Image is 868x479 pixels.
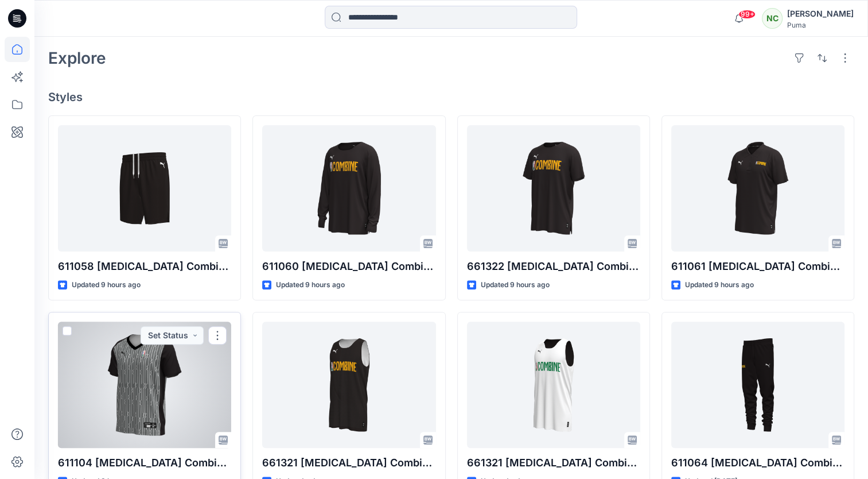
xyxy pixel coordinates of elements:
[671,125,844,252] a: 611061 BAL Combine Polo
[48,90,854,104] h4: Styles
[58,125,231,252] a: 611058 BAL Combine Practice Short
[48,49,106,67] h2: Explore
[262,258,435,275] p: 611060 [MEDICAL_DATA] Combine LS Practice Shirt
[787,21,854,29] div: Puma
[481,279,550,291] p: Updated 9 hours ago
[762,8,783,29] div: NC
[262,125,435,252] a: 611060 BAL Combine LS Practice Shirt
[671,455,844,471] p: 611064 [MEDICAL_DATA] Combine Travel Jacket
[58,322,231,448] a: 611104 BAL Combine Referee Jersey_20250930
[72,279,141,291] p: Updated 9 hours ago
[58,258,231,275] p: 611058 [MEDICAL_DATA] Combine Practice Short
[671,322,844,448] a: 611064 BAL Combine Travel Jacket
[262,455,435,471] p: 661321 [MEDICAL_DATA] Combine Rev Practice Jersey_Side A_20250929
[276,279,345,291] p: Updated 9 hours ago
[467,455,640,471] p: 661321 [MEDICAL_DATA] Combine Rev Practice Jersey_Side B_20250929
[787,7,854,21] div: [PERSON_NAME]
[671,258,844,275] p: 611061 [MEDICAL_DATA] Combine Polo
[738,10,756,19] span: 99+
[467,258,640,275] p: 661322 [MEDICAL_DATA] Combine SS Tee_20250929
[58,455,231,471] p: 611104 [MEDICAL_DATA] Combine Referee Jersey_20250930
[685,279,754,291] p: Updated 9 hours ago
[467,125,640,252] a: 661322 BAL Combine SS Tee_20250929
[262,322,435,448] a: 661321 BAL Combine Rev Practice Jersey_Side A_20250929
[467,322,640,448] a: 661321 BAL Combine Rev Practice Jersey_Side B_20250929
